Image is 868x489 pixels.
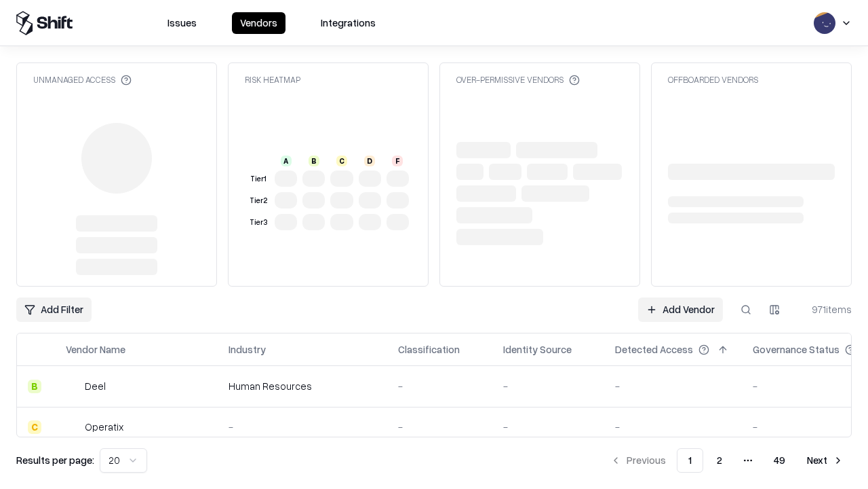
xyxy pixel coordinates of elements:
div: Operatix [85,420,123,434]
button: Integrations [313,12,384,34]
div: Tier 3 [248,217,269,228]
div: Governance Status [753,342,840,357]
div: Identity Source [503,342,572,357]
div: B [28,380,41,393]
button: 49 [763,448,796,473]
div: Unmanaged Access [33,74,132,86]
button: Add Filter [16,297,92,322]
div: Classification [398,342,460,357]
div: Industry [229,342,266,357]
div: - [503,420,593,434]
div: C [336,156,347,166]
div: - [503,379,593,393]
div: F [392,156,403,166]
div: - [229,420,376,434]
a: Add Vendor [638,297,723,322]
div: - [398,379,481,393]
div: Detected Access [615,342,693,357]
div: C [28,420,41,434]
div: Deel [85,379,106,393]
div: - [398,420,481,434]
button: Next [799,448,852,473]
div: B [309,156,319,166]
div: 971 items [797,302,852,316]
button: 1 [677,448,703,473]
div: Vendor Name [66,342,125,357]
div: Tier 2 [248,195,269,206]
div: D [364,156,375,166]
div: Risk Heatmap [245,74,300,86]
button: Vendors [232,12,285,34]
nav: pagination [602,448,852,473]
p: Results per page: [16,453,94,467]
div: Offboarded Vendors [668,74,758,86]
button: 2 [706,448,733,473]
div: - [615,379,731,393]
div: Tier 1 [248,173,269,185]
img: Operatix [66,420,79,434]
div: Over-Permissive Vendors [456,74,580,86]
img: Deel [66,380,79,393]
div: Human Resources [229,379,376,393]
button: Issues [159,12,205,34]
div: - [615,420,731,434]
div: A [281,156,292,166]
